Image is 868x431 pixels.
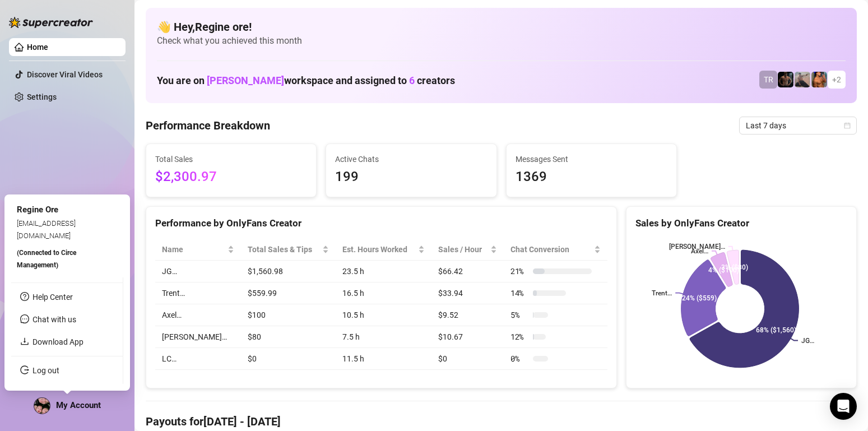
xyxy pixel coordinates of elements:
td: Axel… [155,304,241,326]
span: 1369 [516,166,667,188]
th: Sales / Hour [431,239,504,261]
span: 5 % [510,309,528,321]
h4: Performance Breakdown [146,118,270,133]
span: Chat Conversion [510,243,592,256]
img: JG [811,72,827,87]
span: 199 [335,166,487,188]
td: 7.5 h [336,326,431,348]
td: 10.5 h [336,304,431,326]
a: Log out [33,366,59,375]
div: Open Intercom Messenger [830,393,857,420]
td: 11.5 h [336,348,431,370]
td: $559.99 [241,282,336,304]
span: My Account [56,400,101,410]
a: Home [27,43,48,52]
td: $100 [241,304,336,326]
span: calendar [844,122,851,129]
td: $66.42 [431,261,504,282]
span: 0 % [510,353,528,365]
span: $2,300.97 [155,166,307,188]
text: JG… [801,337,814,345]
span: (Connected to Circe Management ) [17,249,76,269]
text: Axel… [691,247,708,255]
td: $0 [431,348,504,370]
h4: 👋 Hey, Regine ore ! [157,19,846,35]
span: + 2 [832,73,841,86]
img: ACg8ocKhQzIWR2hFDhJiKTWRcNdvD4ync--kRVFOBYRKCoJI53Ugm1eX=s96-c [34,398,50,414]
span: 14 % [510,287,528,299]
th: Total Sales & Tips [241,239,336,261]
span: Sales / Hour [438,243,488,256]
a: Settings [27,92,57,101]
span: TR [764,73,773,86]
text: Trent… [652,289,672,297]
td: LC… [155,348,241,370]
span: Last 7 days [746,117,850,134]
th: Name [155,239,241,261]
td: $10.67 [431,326,504,348]
a: Discover Viral Videos [27,70,103,79]
li: Log out [11,362,123,379]
span: 21 % [510,265,528,277]
span: Name [162,243,225,256]
span: Chat with us [33,315,76,324]
div: Est. Hours Worked [342,243,416,256]
div: Sales by OnlyFans Creator [635,216,847,231]
span: Messages Sent [516,153,667,165]
span: Active Chats [335,153,487,165]
span: message [20,314,29,323]
td: $33.94 [431,282,504,304]
img: LC [795,72,810,87]
td: $9.52 [431,304,504,326]
a: Help Center [33,293,73,302]
span: Check what you achieved this month [157,35,846,47]
td: $0 [241,348,336,370]
td: 23.5 h [336,261,431,282]
td: $80 [241,326,336,348]
h1: You are on workspace and assigned to creators [157,75,455,87]
img: logo-BBDzfeDw.svg [9,17,93,28]
span: [PERSON_NAME] [207,75,284,86]
span: Total Sales [155,153,307,165]
span: Regine Ore [17,205,58,215]
span: 6 [409,75,415,86]
div: Performance by OnlyFans Creator [155,216,607,231]
span: [EMAIL_ADDRESS][DOMAIN_NAME] [17,219,76,239]
h4: Payouts for [DATE] - [DATE] [146,414,857,429]
span: Total Sales & Tips [248,243,320,256]
img: Trent [778,72,793,87]
text: [PERSON_NAME]… [669,243,725,251]
a: Download App [33,337,83,346]
span: 12 % [510,331,528,343]
td: 16.5 h [336,282,431,304]
td: JG… [155,261,241,282]
td: [PERSON_NAME]… [155,326,241,348]
th: Chat Conversion [504,239,607,261]
td: $1,560.98 [241,261,336,282]
td: Trent… [155,282,241,304]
